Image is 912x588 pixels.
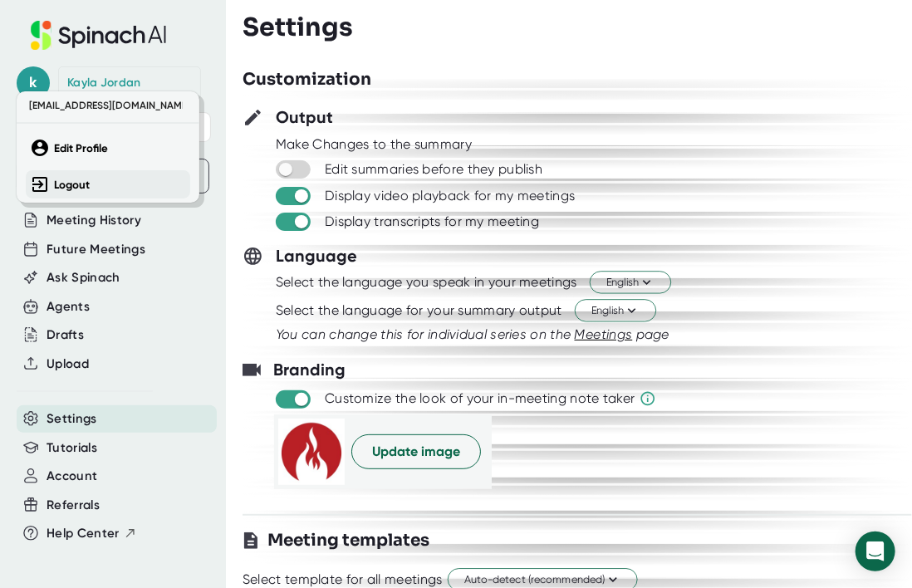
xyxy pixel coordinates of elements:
[54,178,90,192] b: Logout
[25,96,183,115] span: [EMAIL_ADDRESS][DOMAIN_NAME]
[26,134,190,162] button: Edit Profile
[856,532,895,571] div: Open Intercom Messenger
[26,170,190,198] button: Logout
[54,141,108,155] b: Edit Profile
